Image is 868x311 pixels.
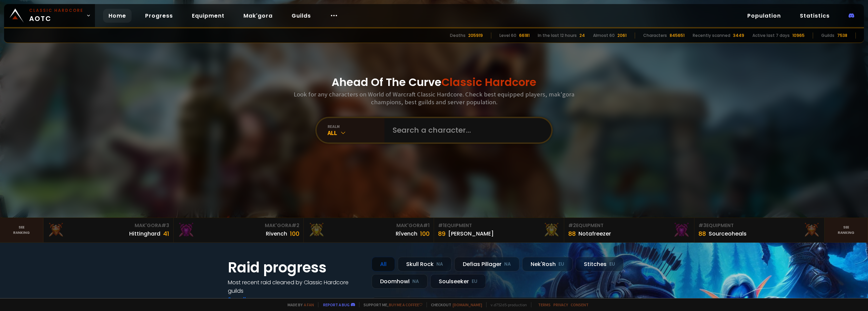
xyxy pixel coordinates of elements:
[558,261,564,268] small: EU
[519,32,530,39] div: 66181
[238,9,278,23] a: Mak'gora
[670,32,685,39] div: 845651
[499,32,516,39] div: Level 60
[538,32,577,39] div: In the last 12 hours
[434,218,564,242] a: #1Equipment89[PERSON_NAME]
[472,278,477,285] small: EU
[43,218,174,242] a: Mak'Gora#3Hittinghard41
[308,222,430,229] div: Mak'Gora
[332,74,536,90] h1: Ahead Of The Curve
[438,222,560,229] div: Equipment
[283,302,314,307] span: Made by
[454,257,519,271] div: Defias Pillager
[698,229,706,238] div: 88
[328,124,384,129] div: realm
[372,274,428,289] div: Doomhowl
[438,229,446,238] div: 89
[617,32,627,39] div: 2061
[389,118,543,142] input: Search a character...
[504,261,511,268] small: NA
[438,222,445,229] span: # 1
[47,222,169,229] div: Mak'Gora
[575,257,624,271] div: Stitches
[571,302,589,307] a: Consent
[420,229,430,238] div: 100
[304,302,314,307] a: a fan
[709,229,747,238] div: Sourceoheals
[161,222,169,229] span: # 3
[792,32,805,39] div: 10965
[436,261,443,268] small: NA
[568,222,576,229] span: # 2
[486,302,527,307] span: v. d752d5 - production
[593,32,615,39] div: Almost 60
[538,302,551,307] a: Terms
[286,9,316,23] a: Guilds
[228,295,272,303] a: See all progress
[372,257,395,271] div: All
[266,229,287,238] div: Rivench
[427,302,482,307] span: Checkout
[694,218,825,242] a: #3Equipment88Sourceoheals
[794,9,835,23] a: Statistics
[693,32,730,39] div: Recently scanned
[396,229,417,238] div: Rîvench
[553,302,568,307] a: Privacy
[453,302,482,307] a: [DOMAIN_NAME]
[423,222,430,229] span: # 1
[837,32,847,39] div: 7538
[163,229,169,238] div: 41
[228,278,363,295] h4: Most recent raid cleaned by Classic Hardcore guilds
[579,32,585,39] div: 24
[291,90,577,106] h3: Look for any characters on World of Warcraft Classic Hardcore. Check best equipped players, mak'g...
[450,32,466,39] div: Deaths
[389,302,422,307] a: Buy me a coffee
[733,32,744,39] div: 3449
[174,218,304,242] a: Mak'Gora#2Rivench100
[359,302,422,307] span: Support me,
[441,74,536,90] span: Classic Hardcore
[328,129,384,137] div: All
[698,222,706,229] span: # 3
[4,4,95,27] a: Classic HardcoreAOTC
[323,302,350,307] a: Report a bug
[103,9,132,23] a: Home
[752,32,790,39] div: Active last 7 days
[821,32,834,39] div: Guilds
[568,222,690,229] div: Equipment
[412,278,419,285] small: NA
[140,9,178,23] a: Progress
[568,229,576,238] div: 88
[522,257,573,271] div: Nek'Rosh
[825,218,868,242] a: Seeranking
[186,9,230,23] a: Equipment
[430,274,486,289] div: Soulseeker
[448,229,494,238] div: [PERSON_NAME]
[742,9,786,23] a: Population
[609,261,615,268] small: EU
[398,257,452,271] div: Skull Rock
[178,222,299,229] div: Mak'Gora
[29,7,83,24] span: AOTC
[468,32,483,39] div: 205919
[292,222,299,229] span: # 2
[304,218,434,242] a: Mak'Gora#1Rîvench100
[290,229,299,238] div: 100
[578,229,611,238] div: Notafreezer
[29,7,83,14] small: Classic Hardcore
[228,257,363,278] h1: Raid progress
[129,229,160,238] div: Hittinghard
[698,222,820,229] div: Equipment
[643,32,667,39] div: Characters
[564,218,694,242] a: #2Equipment88Notafreezer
